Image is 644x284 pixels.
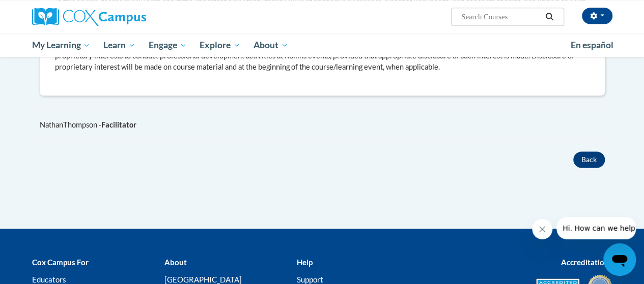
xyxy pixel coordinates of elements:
[149,39,187,51] span: Engage
[97,34,142,57] a: Learn
[296,275,323,284] a: Support
[582,8,612,24] button: Account Settings
[32,39,90,51] span: My Learning
[542,11,557,23] button: Search
[32,275,66,284] a: Educators
[24,34,620,57] div: Main menu
[564,35,620,56] a: En español
[247,34,295,57] a: About
[25,34,97,57] a: My Learning
[40,119,605,131] div: NathanThompson -
[556,217,636,239] iframe: Message from company
[101,120,136,129] b: Facilitator
[32,8,215,26] a: Cox Campus
[164,275,241,284] a: [GEOGRAPHIC_DATA]
[571,40,613,50] span: En español
[561,258,612,267] b: Accreditations
[193,34,247,57] a: Explore
[200,39,240,51] span: Explore
[254,39,288,51] span: About
[103,39,135,51] span: Learn
[296,258,312,267] b: Help
[142,34,193,57] a: Engage
[164,258,186,267] b: About
[32,258,89,267] b: Cox Campus For
[32,8,146,26] img: Cox Campus
[6,7,82,15] span: Hi. How can we help?
[573,151,605,168] button: Back
[532,219,552,239] iframe: Close message
[603,243,636,276] iframe: Button to launch messaging window
[460,11,542,23] input: Search Courses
